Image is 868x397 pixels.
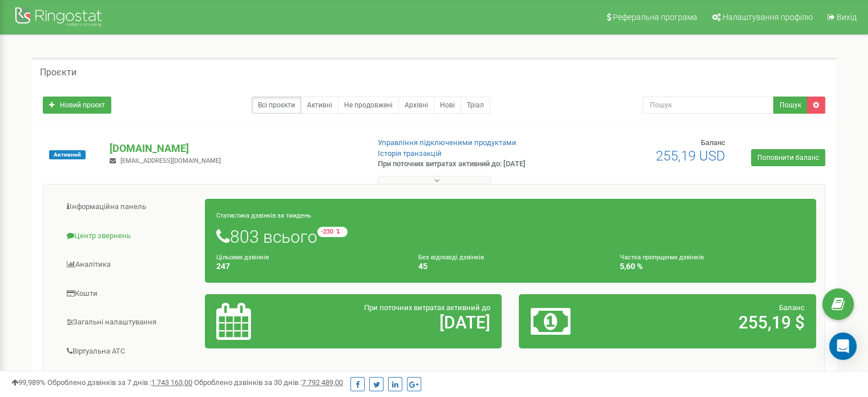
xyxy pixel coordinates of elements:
[194,378,343,387] span: Оброблено дзвінків за 30 днів :
[829,332,857,360] div: Open Intercom Messenger
[628,313,805,332] h2: 255,19 $
[252,97,301,114] a: Всі проєкти
[216,227,805,246] h1: 803 всього
[779,303,805,312] span: Баланс
[52,366,205,394] a: Наскрізна аналітика
[418,254,484,261] small: Без відповіді дзвінків
[216,212,311,219] small: Статистика дзвінків за тиждень
[434,97,461,114] a: Нові
[52,251,205,279] a: Аналiтика
[338,97,399,114] a: Не продовжені
[216,254,269,261] small: Цільових дзвінків
[317,227,348,237] small: -230
[751,149,825,166] a: Поповнити баланс
[120,157,221,165] span: [EMAIL_ADDRESS][DOMAIN_NAME]
[837,13,857,22] span: Вихід
[301,97,338,114] a: Активні
[52,193,205,221] a: Інформаційна панель
[620,262,805,271] h4: 5,60 %
[461,97,490,114] a: Тріал
[43,97,111,114] a: Новий проєкт
[722,13,813,22] span: Налаштування профілю
[398,97,434,114] a: Архівні
[378,159,560,170] p: При поточних витратах активний до: [DATE]
[110,141,359,156] p: [DOMAIN_NAME]
[656,148,725,164] span: 255,19 USD
[216,262,401,271] h4: 247
[378,138,516,147] a: Управління підключеними продуктами
[773,97,808,114] button: Пошук
[52,308,205,336] a: Загальні налаштування
[49,150,86,159] span: Активний
[302,378,343,387] u: 7 792 489,00
[151,378,192,387] u: 1 743 163,00
[620,254,704,261] small: Частка пропущених дзвінків
[364,303,490,312] span: При поточних витратах активний до
[613,13,697,22] span: Реферальна програма
[47,378,192,387] span: Оброблено дзвінків за 7 днів :
[378,149,442,158] a: Історія транзакцій
[52,338,205,366] a: Віртуальна АТС
[52,280,205,308] a: Кошти
[11,378,46,387] span: 99,989%
[313,313,490,332] h2: [DATE]
[643,97,774,114] input: Пошук
[52,222,205,250] a: Центр звернень
[40,67,76,78] h5: Проєкти
[418,262,603,271] h4: 45
[701,138,725,147] span: Баланс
